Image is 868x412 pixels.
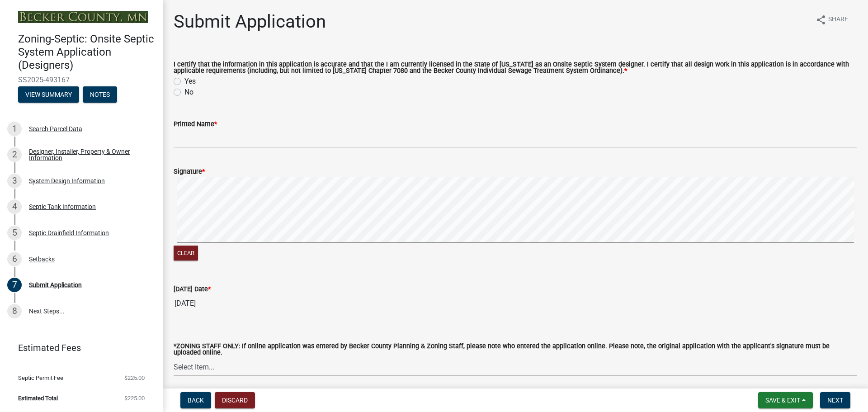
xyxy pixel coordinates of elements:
p: Please click NEXT for your application to be reviewed. [174,384,857,395]
div: 3 [7,174,22,188]
span: Back [188,397,204,404]
div: Search Parcel Data [29,126,82,132]
span: Share [828,14,848,25]
button: Next [820,392,850,408]
label: *ZONING STAFF ONLY: If online application was entered by Becker County Planning & Zoning Staff, p... [174,343,857,356]
div: Designer, Installer, Property & Owner Information [29,148,148,161]
div: System Design Information [29,178,105,184]
button: shareShare [808,11,855,28]
h4: Zoning-Septic: Onsite Septic System Application (Designers) [18,33,156,71]
div: 1 [7,122,22,136]
span: Septic Permit Fee [18,375,63,381]
a: Estimated Fees [7,339,148,357]
label: Printed Name [174,121,217,128]
button: Discard [215,392,255,408]
i: share [816,14,826,25]
button: Notes [83,86,117,103]
div: Septic Tank Information [29,204,96,210]
span: Save & Exit [765,397,800,404]
span: $225.00 [124,395,145,401]
span: Estimated Total [18,395,58,401]
span: Next [827,397,843,404]
label: Signature [174,169,205,175]
div: Setbacks [29,256,55,262]
label: No [184,87,193,98]
div: 4 [7,199,22,214]
label: Yes [184,76,196,87]
div: Septic Drainfield Information [29,230,109,236]
span: $225.00 [124,375,145,381]
label: [DATE] Date [174,286,211,293]
button: Clear [174,246,198,260]
img: Becker County, Minnesota [18,11,148,23]
h1: Submit Application [174,11,326,33]
wm-modal-confirm: Summary [18,91,79,99]
div: 7 [7,278,22,292]
label: I certify that the information in this application is accurate and that the I am currently licens... [174,62,857,75]
div: Submit Application [29,282,82,288]
button: Save & Exit [758,392,813,408]
wm-modal-confirm: Notes [83,91,117,99]
div: 8 [7,304,22,318]
div: 2 [7,147,22,162]
button: Back [180,392,211,408]
button: View Summary [18,86,79,103]
span: SS2025-493167 [18,76,145,84]
div: 6 [7,252,22,266]
div: 5 [7,226,22,240]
